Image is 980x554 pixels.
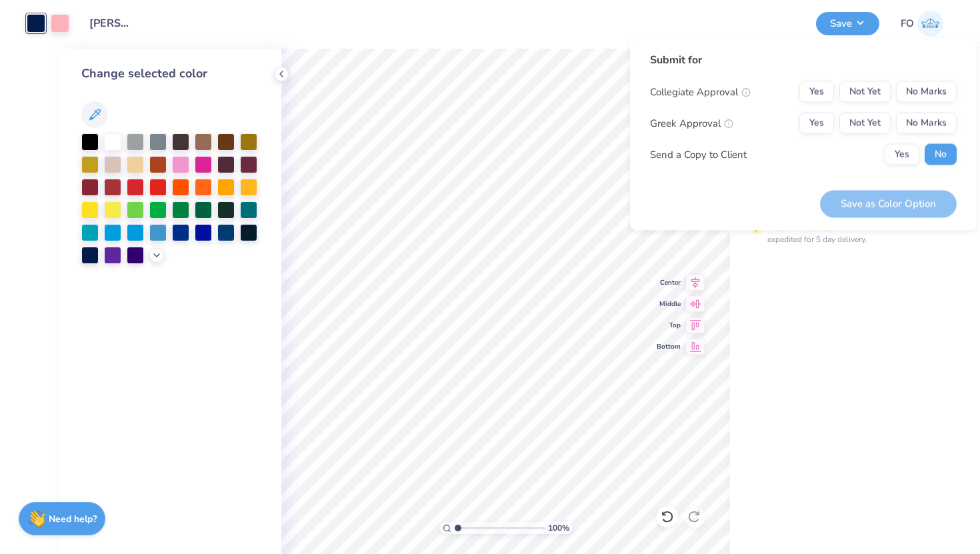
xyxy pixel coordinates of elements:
[650,84,751,99] div: Collegiate Approval
[896,81,957,103] button: No Marks
[650,115,733,131] div: Greek Approval
[79,10,145,37] input: Untitled Design
[799,113,834,134] button: Yes
[816,12,879,35] button: Save
[548,522,569,534] span: 100 %
[839,113,891,134] button: Not Yet
[896,113,957,134] button: No Marks
[901,16,914,31] span: FO
[799,81,834,103] button: Yes
[917,11,943,37] img: Fiona O'reilly
[767,221,931,245] div: This color can be expedited for 5 day delivery.
[650,147,747,162] div: Send a Copy to Client
[650,52,957,68] div: Submit for
[925,144,957,165] button: No
[901,11,943,37] a: FO
[885,144,919,165] button: Yes
[657,321,681,330] span: Top
[657,299,681,309] span: Middle
[657,278,681,287] span: Center
[657,342,681,351] span: Bottom
[839,81,891,103] button: Not Yet
[81,65,260,83] div: Change selected color
[49,513,97,525] strong: Need help?
[767,222,838,233] strong: Fresh Prints Flash:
